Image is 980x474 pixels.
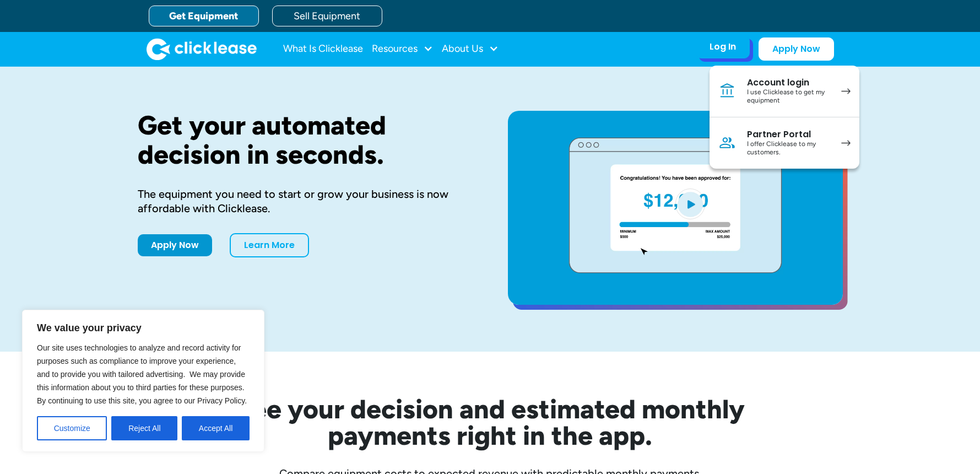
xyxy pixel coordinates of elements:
[111,416,177,440] button: Reject All
[182,416,250,440] button: Accept All
[138,234,212,256] a: Apply Now
[710,41,736,52] div: Log In
[675,188,705,219] img: Blue play button logo on a light blue circular background
[747,88,830,105] div: I use Clicklease to get my equipment
[841,88,851,94] img: arrow
[841,140,851,146] img: arrow
[283,38,363,60] a: What Is Clicklease
[138,187,473,216] div: The equipment you need to start or grow your business is now affordable with Clicklease.
[37,416,107,440] button: Customize
[710,117,859,169] a: Partner PortalI offer Clicklease to my customers.
[37,343,247,405] span: Our site uses technologies to analyze and record activity for purposes such as compliance to impr...
[718,134,736,152] img: Person icon
[138,111,473,169] h1: Get your automated decision in seconds.
[149,6,259,26] a: Get Equipment
[747,129,830,140] div: Partner Portal
[747,77,830,88] div: Account login
[718,82,736,100] img: Bank icon
[710,66,859,169] nav: Log In
[182,396,799,449] h2: See your decision and estimated monthly payments right in the app.
[442,38,499,60] div: About Us
[272,6,382,26] a: Sell Equipment
[508,111,843,305] a: open lightbox
[37,321,250,335] p: We value your privacy
[147,38,257,60] a: home
[230,233,309,257] a: Learn More
[22,310,264,452] div: We value your privacy
[372,38,433,60] div: Resources
[759,37,834,61] a: Apply Now
[710,66,859,117] a: Account loginI use Clicklease to get my equipment
[747,140,830,157] div: I offer Clicklease to my customers.
[147,38,257,60] img: Clicklease logo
